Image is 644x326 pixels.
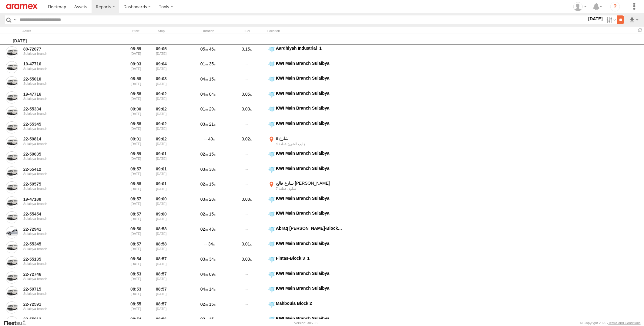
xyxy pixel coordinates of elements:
div: 0.08 [229,196,265,209]
div: Entered prior to selected date range [124,150,147,164]
div: 09:02 [DATE] [150,105,173,119]
img: aramex-logo.svg [6,4,38,9]
span: 02 [200,227,208,232]
span: 03 [200,257,208,262]
label: Click to View Event Location [267,210,343,224]
div: Sulaibya branch [23,307,106,311]
span: 15 [209,212,216,216]
div: 08:57 [DATE] [150,255,173,269]
label: Click to View Event Location [267,136,343,150]
span: 15 [209,77,216,81]
a: 22-55412 [23,166,106,172]
div: KWI Main Branch Sulaibya [276,271,342,276]
a: 22-59575 [23,181,106,187]
div: Entered prior to selected date range [124,75,147,89]
div: Sulaibya branch [23,262,106,265]
div: 0.03 [229,255,265,269]
div: 08:58 [DATE] [150,241,173,255]
div: Sulaibya branch [23,232,106,235]
div: Sulaibya branch [23,292,106,295]
span: 38 [209,167,216,172]
div: 09:02 [DATE] [150,136,173,150]
label: Search Query [13,15,18,24]
label: Click to View Event Location [267,75,343,89]
label: Click to View Event Location [267,241,343,255]
div: 09:01 [DATE] [150,180,173,194]
div: Sulaibya branch [23,52,106,55]
div: Abraq [PERSON_NAME]-Block 6_1 [276,226,342,231]
div: Sulaibya branch [23,157,106,160]
div: Entered prior to selected date range [124,301,147,314]
div: Entered prior to selected date range [124,271,147,285]
div: KWI Main Branch Sulaibya [276,241,342,246]
a: 22-55454 [23,211,106,217]
div: 0.03 [229,105,265,119]
div: KWI Main Branch Sulaibya [276,196,342,201]
div: Sulaibya branch [23,112,106,115]
div: Sulaibya branch [23,97,106,100]
label: Click to View Event Location [267,166,343,179]
div: 09:00 [DATE] [150,196,173,209]
label: Click to View Event Location [267,105,343,119]
div: Entered prior to selected date range [124,61,147,74]
div: KWI Main Branch Sulaibya [276,61,342,66]
div: شارع فالح [PERSON_NAME] [276,180,342,186]
div: KWI Main Branch Sulaibya [276,285,342,291]
i: ? [610,2,620,12]
label: Click to View Event Location [267,150,343,164]
span: 04 [200,92,208,97]
div: 0.15 [229,45,265,59]
span: 03 [200,167,208,172]
div: Entered prior to selected date range [124,45,147,59]
span: 15 [209,152,216,156]
div: 0.05 [229,91,265,104]
div: Sulaibya branch [23,187,106,190]
span: 49 [208,137,215,141]
label: [DATE] [587,15,604,22]
a: 22-55345 [23,241,106,247]
div: Version: 305.03 [294,321,317,325]
div: KWI Main Branch Sulaibya [276,150,342,156]
span: 34 [208,242,215,246]
span: 05 [200,47,208,51]
label: Click to View Event Location [267,285,343,299]
div: Sulaibya branch [23,142,106,146]
a: 22-55010 [23,76,106,82]
a: Visit our Website [3,320,31,326]
a: Terms and Conditions [609,321,641,325]
div: 09:01 [DATE] [150,150,173,164]
label: Click to View Event Location [267,196,343,209]
span: 04 [200,77,208,81]
div: جليب الشويخ-قطعة 4 [276,142,342,146]
div: Aardhiyah Industrial_1 [276,45,342,51]
a: 19-47716 [23,61,106,67]
div: شارع 9 [276,136,342,141]
div: KWI Main Branch Sulaibya [276,316,342,321]
div: Sulaibya branch [23,202,106,206]
div: Entered prior to selected date range [124,91,147,104]
span: 43 [209,227,216,232]
span: 15 [209,302,216,307]
span: 14 [209,287,216,291]
a: 80-72077 [23,46,106,52]
div: Entered prior to selected date range [124,105,147,119]
span: 15 [209,317,216,321]
span: 09 [209,272,216,277]
div: Entered prior to selected date range [124,241,147,255]
div: KWI Main Branch Sulaibya [276,166,342,171]
div: Mahboula Block 2 [276,301,342,306]
span: 02 [200,317,208,321]
label: Click to View Event Location [267,180,343,194]
div: Entered prior to selected date range [124,166,147,179]
div: سلوى-قطعة 7 [276,186,342,191]
span: 28 [209,197,216,202]
div: 09:05 [DATE] [150,45,173,59]
span: 15 [209,182,216,186]
span: 21 [209,122,216,127]
a: 22-59715 [23,286,106,292]
span: 03 [200,122,208,127]
span: 34 [209,257,216,262]
span: 02 [200,182,208,186]
div: 0.01 [229,241,265,255]
div: Entered prior to selected date range [124,136,147,150]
